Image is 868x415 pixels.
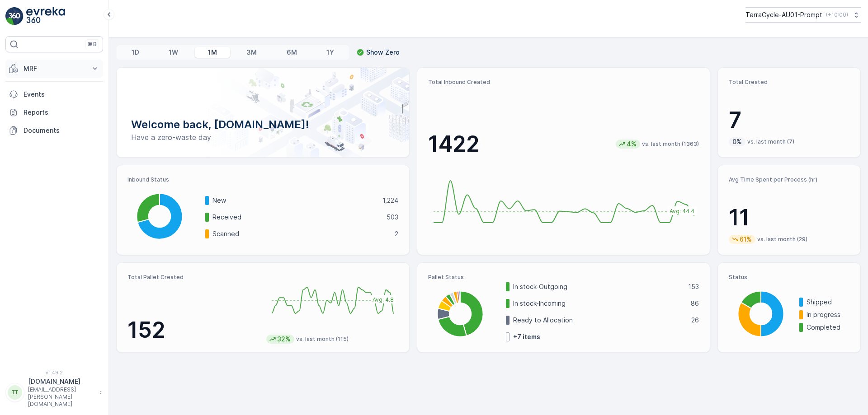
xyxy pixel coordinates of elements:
p: MRF [24,64,85,73]
p: Total Inbound Created [428,79,699,86]
p: ⌘B [88,41,97,48]
a: Reports [5,103,103,121]
button: MRF [5,60,103,78]
p: 6M [287,48,297,57]
p: Welcome back, [DOMAIN_NAME]! [131,117,395,132]
p: 1422 [428,131,480,158]
p: Avg Time Spent per Process (hr) [729,176,849,183]
p: Documents [24,126,99,135]
p: Reports [24,108,99,117]
p: vs. last month (7) [747,138,794,145]
p: New [212,196,377,205]
p: 11 [729,204,849,231]
p: Shipped [807,298,849,307]
p: 4% [626,140,637,149]
p: 2 [395,229,398,238]
p: TerraCycle-AU01-Prompt [745,10,822,19]
p: Completed [807,323,849,332]
p: 1Y [326,48,334,57]
p: vs. last month (1363) [642,140,699,148]
p: Ready to Allocation [513,316,685,325]
p: 1,224 [382,196,398,205]
p: 3M [246,48,257,57]
p: 152 [127,317,259,344]
p: vs. last month (29) [757,236,807,243]
p: 503 [387,213,398,222]
p: 153 [688,282,699,291]
p: 1M [208,48,217,57]
p: [EMAIL_ADDRESS][PERSON_NAME][DOMAIN_NAME] [28,386,95,408]
p: Total Pallet Created [127,274,259,281]
a: Documents [5,121,103,140]
p: Received [212,213,381,222]
p: Pallet Status [428,274,699,281]
p: 1W [169,48,178,57]
p: In stock-Incoming [513,299,685,308]
p: Status [729,274,849,281]
p: In stock-Outgoing [513,282,682,291]
p: vs. last month (115) [296,336,349,343]
p: [DOMAIN_NAME] [28,377,95,386]
img: logo_light-DOdMpM7g.png [26,7,65,25]
span: v 1.49.2 [5,370,103,375]
p: ( +10:00 ) [826,11,848,19]
p: In progress [807,310,849,319]
p: 1D [132,48,139,57]
p: Have a zero-waste day [131,132,395,143]
p: Events [24,90,99,99]
p: 61% [739,235,753,244]
p: 32% [276,335,292,344]
p: Inbound Status [127,176,398,183]
p: + 7 items [513,332,540,341]
button: TerraCycle-AU01-Prompt(+10:00) [745,7,861,23]
button: TT[DOMAIN_NAME][EMAIL_ADDRESS][PERSON_NAME][DOMAIN_NAME] [5,377,103,408]
p: 7 [729,107,849,134]
p: Scanned [212,229,389,238]
p: 86 [691,299,699,308]
p: Total Created [729,79,849,86]
img: logo [5,7,24,25]
p: 26 [691,316,699,325]
div: TT [8,385,22,400]
p: 0% [731,137,743,146]
a: Events [5,85,103,103]
p: Show Zero [366,48,400,57]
